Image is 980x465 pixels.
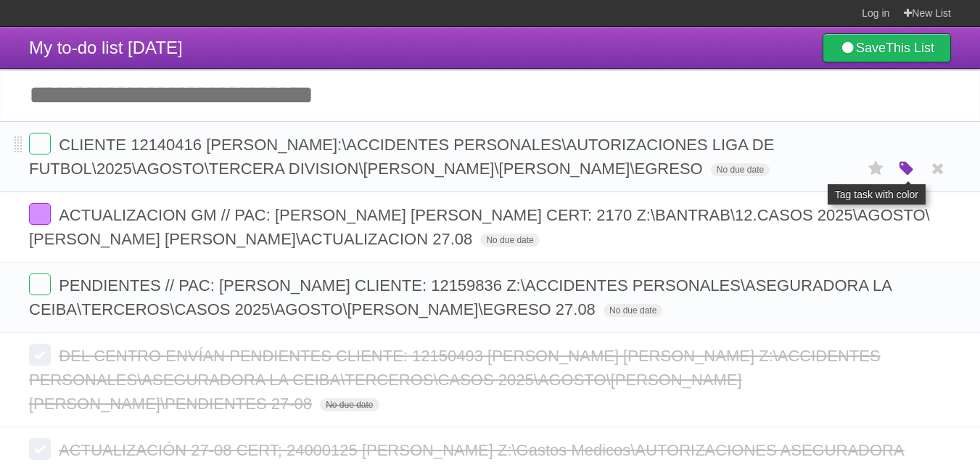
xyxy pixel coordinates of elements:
[29,38,183,57] span: My to-do list [DATE]
[886,41,934,55] b: This List
[29,276,892,318] span: PENDIENTES // PAC: [PERSON_NAME] CLIENTE: 12159836 Z:\ACCIDENTES PERSONALES\ASEGURADORA LA CEIBA\...
[29,136,774,178] span: CLIENTE 12140416 [PERSON_NAME]:\ACCIDENTES PERSONALES\AUTORIZACIONES LIGA DE FUTBOL\2025\AGOSTO\T...
[480,234,539,247] span: No due date
[29,344,51,366] label: Done
[29,438,51,460] label: Done
[29,347,881,413] span: DEL CENTRO ENVÍAN PENDIENTES CLIENTE: 12150493 [PERSON_NAME] [PERSON_NAME] Z:\ACCIDENTES PERSONAL...
[29,133,51,155] label: Done
[29,203,51,225] label: Done
[29,206,930,248] span: ACTUALIZACION GM // PAC: [PERSON_NAME] [PERSON_NAME] CERT: 2170 Z:\BANTRAB\12.CASOS 2025\AGOSTO\[...
[862,157,890,181] label: Star task
[711,163,770,176] span: No due date
[604,304,662,317] span: No due date
[823,33,951,62] a: SaveThis List
[320,398,379,411] span: No due date
[29,273,51,295] label: Done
